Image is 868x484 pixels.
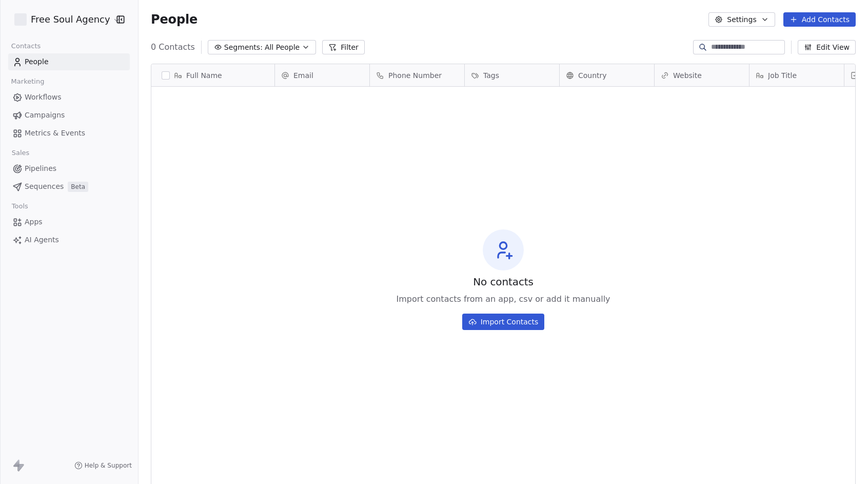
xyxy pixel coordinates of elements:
[74,461,132,470] a: Help & Support
[8,125,130,142] a: Metrics & Events
[370,64,464,86] div: Phone Number
[655,64,749,86] div: Website
[8,53,130,70] a: People
[85,461,132,470] span: Help & Support
[749,64,844,86] div: Job Title
[25,181,64,192] span: Sequences
[473,275,534,289] span: No contacts
[7,74,49,89] span: Marketing
[8,231,130,248] a: AI Agents
[265,42,300,53] span: All People
[8,107,130,124] a: Campaigns
[12,11,109,28] button: Free Soul Agency
[396,293,610,305] span: Import contacts from an app, csv or add it manually
[68,182,88,192] span: Beta
[798,40,856,54] button: Edit View
[275,64,369,86] div: Email
[462,314,545,330] button: Import Contacts
[31,13,110,26] span: Free Soul Agency
[151,64,274,86] div: Full Name
[578,70,607,81] span: Country
[8,214,130,230] a: Apps
[224,42,263,53] span: Segments:
[8,160,130,177] a: Pipelines
[7,199,32,214] span: Tools
[673,70,702,81] span: Website
[783,12,856,27] button: Add Contacts
[483,70,499,81] span: Tags
[25,92,62,103] span: Workflows
[388,70,442,81] span: Phone Number
[462,309,545,330] a: Import Contacts
[25,56,49,67] span: People
[151,41,195,53] span: 0 Contacts
[768,70,797,81] span: Job Title
[465,64,559,86] div: Tags
[8,89,130,106] a: Workflows
[151,87,275,466] div: grid
[25,217,43,227] span: Apps
[708,12,775,27] button: Settings
[25,235,59,245] span: AI Agents
[293,70,313,81] span: Email
[8,178,130,195] a: SequencesBeta
[25,110,65,121] span: Campaigns
[25,128,85,139] span: Metrics & Events
[322,40,365,54] button: Filter
[7,38,45,54] span: Contacts
[560,64,654,86] div: Country
[25,163,56,174] span: Pipelines
[186,70,222,81] span: Full Name
[7,145,34,161] span: Sales
[151,12,198,27] span: People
